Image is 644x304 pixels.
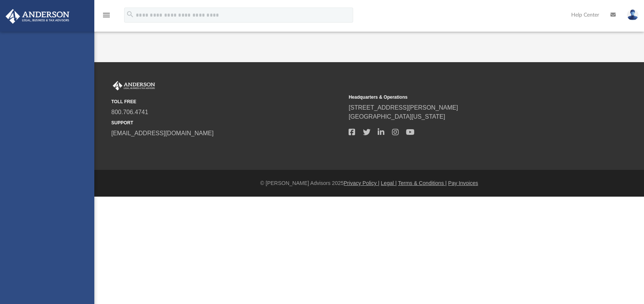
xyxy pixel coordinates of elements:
a: Terms & Conditions | [398,180,447,186]
small: Headquarters & Operations [349,94,581,101]
div: © [PERSON_NAME] Advisors 2025 [94,179,644,187]
a: [GEOGRAPHIC_DATA][US_STATE] [349,113,445,120]
small: TOLL FREE [111,98,343,105]
a: 800.706.4741 [111,109,148,115]
a: menu [102,14,111,20]
a: [EMAIL_ADDRESS][DOMAIN_NAME] [111,130,214,136]
small: SUPPORT [111,119,343,126]
img: User Pic [627,9,638,20]
a: Legal | [381,180,397,186]
img: Anderson Advisors Platinum Portal [111,81,157,91]
i: menu [102,11,111,20]
a: [STREET_ADDRESS][PERSON_NAME] [349,104,458,111]
a: Privacy Policy | [344,180,380,186]
a: Pay Invoices [448,180,478,186]
img: Anderson Advisors Platinum Portal [3,9,72,24]
i: search [126,10,134,18]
